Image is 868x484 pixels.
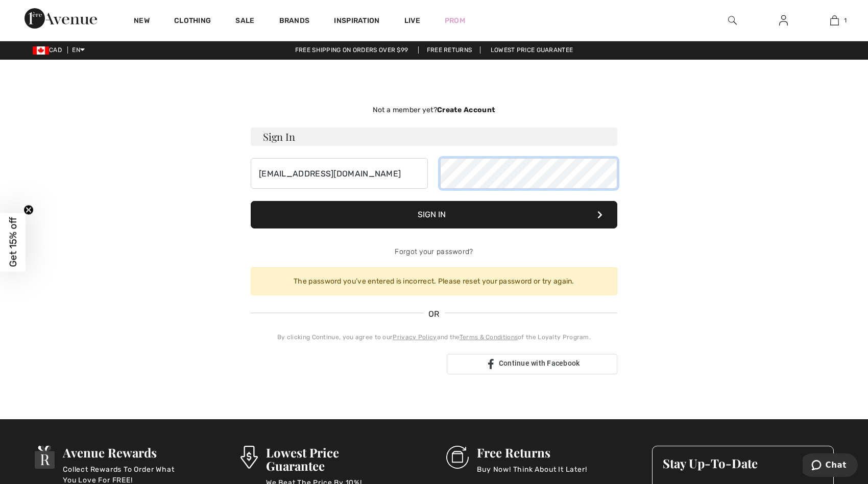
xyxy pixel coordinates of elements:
strong: Create Account [437,106,495,114]
a: Sign In [771,14,796,27]
a: New [134,16,150,27]
img: Avenue Rewards [35,446,55,469]
img: Canadian Dollar [33,46,49,55]
a: Free Returns [418,46,481,54]
img: Free Returns [446,446,469,469]
img: 1ère Avenue [25,8,97,29]
span: Get 15% off [7,217,19,267]
button: Close teaser [23,205,34,215]
img: Lowest Price Guarantee [240,446,258,469]
div: The password you’ve entered is incorrect. Please reset your password or try again. [251,267,617,295]
a: Forgot your password? [395,247,473,256]
img: My Bag [830,14,839,27]
a: Clothing [174,16,211,27]
a: Free shipping on orders over $99 [287,46,417,54]
span: Inspiration [334,16,379,27]
img: search the website [728,14,737,27]
span: EN [72,46,85,54]
span: CAD [33,46,66,54]
h3: Free Returns [477,446,587,459]
iframe: Opens a widget where you can chat to one of our agents [803,453,858,479]
iframe: Sign in with Google Button [246,353,444,375]
span: Continue with Facebook [499,359,580,367]
button: Sign In [251,201,617,228]
a: Privacy Policy [393,334,437,341]
a: 1 [809,14,859,27]
h3: Avenue Rewards [63,446,187,459]
img: My Info [779,14,788,27]
input: E-mail [251,158,428,189]
span: OR [423,308,445,320]
a: Terms & Conditions [460,334,518,341]
a: Brands [279,16,310,27]
a: Sale [235,16,254,27]
h3: Stay Up-To-Date [663,456,823,470]
h3: Lowest Price Guarantee [266,446,394,472]
a: Continue with Facebook [447,354,617,374]
a: Live [404,15,420,26]
a: Prom [445,15,465,26]
h3: Sign In [251,128,617,146]
div: By clicking Continue, you agree to our and the of the Loyalty Program. [251,333,617,342]
span: 1 [844,16,847,25]
a: Lowest Price Guarantee [483,46,582,54]
div: Not a member yet? [251,105,617,115]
